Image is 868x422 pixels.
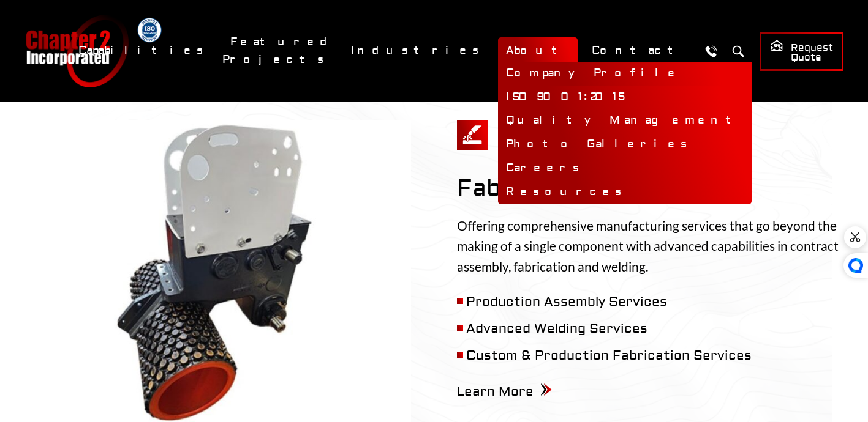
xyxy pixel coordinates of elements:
a: Careers [498,157,752,180]
a: Featured Projects [222,29,337,73]
a: Industries [343,37,492,64]
a: Request Quote [760,32,843,71]
li: Custom & Production Fabrication Services [457,346,843,366]
a: ISO 9001:2015 [498,86,752,109]
a: Chapter 2 Incorporated [25,15,129,87]
a: Contact [584,37,693,64]
a: Capabilities [70,37,216,64]
a: About [498,37,578,64]
a: Quality Management [498,109,752,133]
button: Search [726,40,749,62]
a: Resources [498,180,752,204]
a: Call Us [700,40,722,62]
a: Learn More [457,383,552,400]
li: Production Assembly Services [457,292,843,313]
span: Request Quote [770,39,833,64]
a: Photo Galleries [498,133,752,157]
a: Company Profile [498,62,752,86]
h2: Fabrication & Assembly [457,175,843,203]
li: Advanced Welding Services [457,319,843,339]
p: Offering comprehensive manufacturing services that go beyond the making of a single component wit... [457,215,843,277]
